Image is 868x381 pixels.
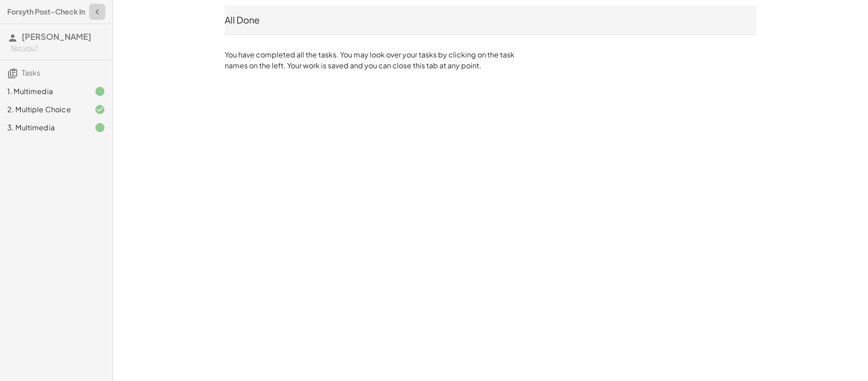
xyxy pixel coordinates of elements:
[7,86,80,97] div: 1. Multimedia
[11,43,105,52] div: Not you?
[94,122,105,133] i: Task finished.
[22,31,91,42] span: [PERSON_NAME]
[225,14,756,26] div: All Done
[225,49,519,71] p: You have completed all the tasks. You may look over your tasks by clicking on the task names on t...
[7,122,80,133] div: 3. Multimedia
[94,86,105,97] i: Task finished.
[94,104,105,115] i: Task finished and correct.
[22,68,40,77] span: Tasks
[7,104,80,115] div: 2. Multiple Choice
[7,6,85,17] h4: Forsyth Post-Check In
